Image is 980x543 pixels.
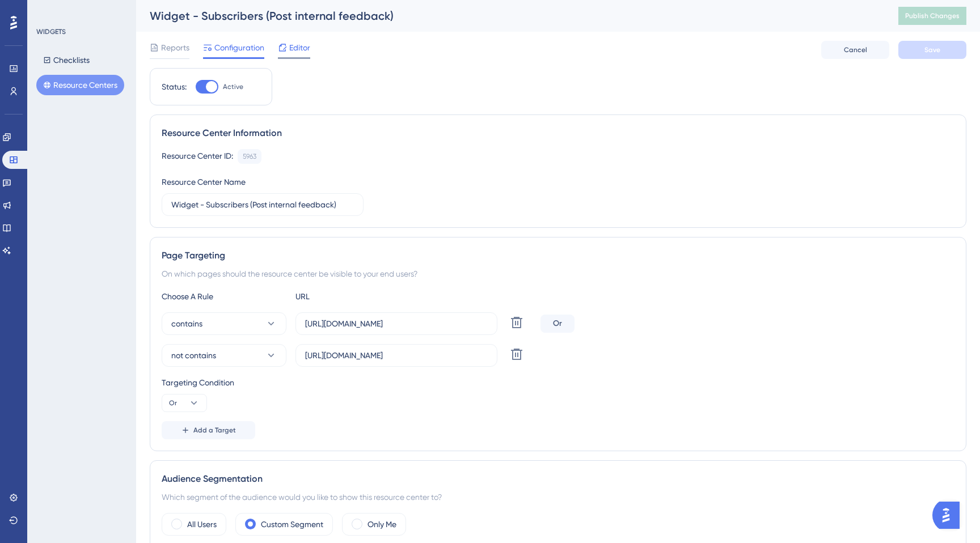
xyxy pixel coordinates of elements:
span: Or [169,398,177,408]
input: yourwebsite.com/path [305,349,488,362]
span: Publish Changes [905,11,960,20]
button: contains [162,312,286,335]
div: Which segment of the audience would you like to show this resource center to? [162,490,954,504]
div: On which pages should the resource center be visible to your end users? [162,267,954,281]
label: All Users [187,517,217,531]
div: 5963 [243,152,256,161]
div: Resource Center Name [162,175,246,189]
div: Or [540,315,575,333]
div: URL [295,290,420,303]
div: Page Targeting [162,249,954,262]
label: Only Me [367,517,396,531]
button: Save [898,41,966,59]
span: Active [223,82,243,91]
label: Custom Segment [261,517,323,531]
input: Type your Resource Center name [171,198,354,211]
button: Add a Target [162,421,255,439]
input: yourwebsite.com/path [305,317,488,330]
button: Cancel [821,41,889,59]
button: Resource Centers [36,75,124,95]
div: Targeting Condition [162,376,954,389]
div: Resource Center ID: [162,149,233,164]
button: Publish Changes [898,7,966,25]
span: Configuration [214,41,264,54]
button: not contains [162,344,286,367]
span: Cancel [844,45,867,54]
span: Editor [289,41,310,54]
iframe: UserGuiding AI Assistant Launcher [932,498,966,532]
div: Widget - Subscribers (Post internal feedback) [150,8,870,24]
button: Or [162,394,207,412]
div: WIDGETS [36,27,66,36]
span: Add a Target [193,426,236,435]
div: Resource Center Information [162,126,954,140]
div: Choose A Rule [162,290,286,303]
span: not contains [171,349,216,362]
span: contains [171,317,202,330]
div: Audience Segmentation [162,472,954,486]
div: Status: [162,80,187,94]
span: Reports [161,41,189,54]
span: Save [924,45,940,54]
button: Checklists [36,50,96,70]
